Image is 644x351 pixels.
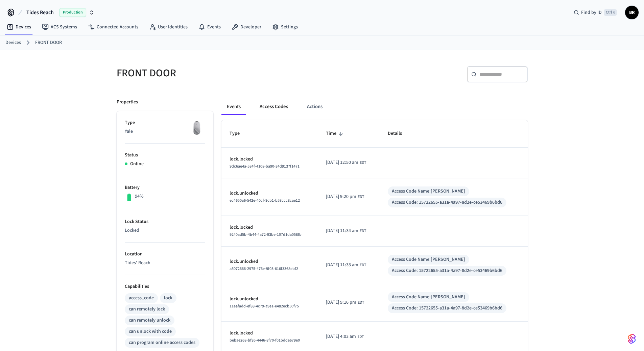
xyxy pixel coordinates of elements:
[326,227,358,234] span: [DATE] 11:34 am
[125,259,205,267] p: Tides' Reach
[125,251,205,258] p: Location
[392,294,465,301] div: Access Code Name: [PERSON_NAME]
[358,300,364,306] span: EDT
[392,305,502,312] div: Access Code: 15722655-a31a-4a97-8d2e-ce53469b6bd6
[144,21,193,33] a: User Identities
[129,339,195,346] div: can program online access codes
[1,21,37,33] a: Devices
[392,256,465,263] div: Access Code Name: [PERSON_NAME]
[326,227,366,234] div: America/New_York
[125,119,205,126] p: Type
[230,128,248,139] span: Type
[267,21,303,33] a: Settings
[230,266,298,272] span: a5072666-2975-476e-9f03-616f3368ebf2
[129,317,170,324] div: can remotely unlock
[125,227,205,234] p: Locked
[302,99,328,115] button: Actions
[230,330,310,337] p: lock.locked
[326,333,364,340] div: America/New_York
[626,6,638,19] span: BR
[326,299,364,306] div: America/New_York
[230,198,300,203] span: ec4650a6-542e-40cf-9cb1-b53ccc8cae12
[326,159,358,166] span: [DATE] 12:50 am
[230,156,310,163] p: lock.locked
[326,299,356,306] span: [DATE] 9:16 pm
[188,119,205,136] img: August Wifi Smart Lock 3rd Gen, Silver, Front
[604,9,617,16] span: Ctrl K
[230,258,310,265] p: lock.unlocked
[59,8,86,17] span: Production
[230,337,300,343] span: bebae268-bf95-4446-8f70-f01bdde679e0
[230,164,300,169] span: 9dc6ae4a-584f-4108-ba90-34d9137f1471
[35,39,62,46] a: FRONT DOOR
[326,333,356,340] span: [DATE] 4:03 am
[326,261,366,269] div: America/New_York
[326,261,358,269] span: [DATE] 11:33 am
[135,193,144,200] p: 94%
[230,232,302,237] span: 9240ad5b-4b44-4a72-93be-107d1da058fb
[388,128,411,139] span: Details
[26,8,54,17] span: Tides Reach
[230,303,299,309] span: 11eafadd-ef88-4c79-a9e1-e482ecb50f75
[392,199,502,206] div: Access Code: 15722655-a31a-4a97-8d2e-ce53469b6bd6
[360,228,366,234] span: EDT
[5,39,21,46] a: Devices
[357,334,364,340] span: EDT
[221,99,246,115] button: Events
[625,6,639,19] button: BR
[392,267,502,274] div: Access Code: 15722655-a31a-4a97-8d2e-ce53469b6bd6
[230,224,310,231] p: lock.locked
[129,328,172,335] div: can unlock with code
[125,218,205,225] p: Lock Status
[326,159,366,166] div: America/New_York
[230,296,310,303] p: lock.unlocked
[221,99,528,115] div: ant example
[129,295,154,302] div: access_code
[628,333,636,344] img: SeamLogoGradient.69752ec5.svg
[125,128,205,135] p: Yale
[254,99,293,115] button: Access Codes
[360,262,366,268] span: EDT
[82,21,144,33] a: Connected Accounts
[164,295,172,302] div: lock
[230,190,310,197] p: lock.unlocked
[326,128,345,139] span: Time
[130,160,144,168] p: Online
[117,99,138,106] p: Properties
[117,66,318,80] h5: FRONT DOOR
[129,306,165,313] div: can remotely lock
[226,21,267,33] a: Developer
[37,21,82,33] a: ACS Systems
[581,9,602,16] span: Find by ID
[392,188,465,195] div: Access Code Name: [PERSON_NAME]
[326,193,356,200] span: [DATE] 9:20 pm
[125,184,205,191] p: Battery
[326,193,364,200] div: America/New_York
[193,21,226,33] a: Events
[358,194,364,200] span: EDT
[568,6,622,19] div: Find by IDCtrl K
[125,152,205,159] p: Status
[360,160,366,166] span: EDT
[125,283,205,290] p: Capabilities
